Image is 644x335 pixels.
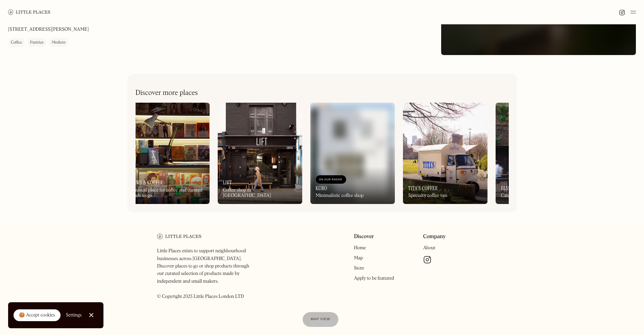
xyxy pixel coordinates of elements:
[354,276,394,281] a: Apply to be featured
[354,266,364,270] a: Store
[316,193,364,199] div: Minimalistic coffee shop
[8,26,89,33] p: [STREET_ADDRESS][PERSON_NAME]
[354,256,363,260] a: Map
[319,176,343,183] div: On Our Radar
[66,313,82,317] div: Settings
[501,185,543,191] h3: Elsewhere Coffee
[14,309,61,321] a: 🍪 Accept cookies
[423,234,446,240] a: Company
[423,246,435,250] a: About
[354,234,374,240] a: Discover
[11,39,22,46] div: Coffee
[354,246,366,250] a: Home
[316,185,327,191] h3: Kuro
[501,193,522,199] div: Cafe kiosk
[408,185,438,191] h3: Tita's Coffee
[408,193,448,199] div: Specialty coffee van
[310,103,395,204] a: On Our RadarKuroMinimalistic coffee shop
[130,179,163,186] h3: News & Coffee
[66,308,82,323] a: Settings
[19,312,55,319] div: 🍪 Accept cookies
[223,187,297,199] div: Coffee shop in [GEOGRAPHIC_DATA]
[30,39,44,46] div: Pastries
[136,89,198,97] h2: Discover more places
[403,103,487,204] a: Tita's CoffeeSpecialty coffee van
[311,317,330,321] span: Map view
[157,247,256,300] p: Little Places exists to support neighbourhood businesses across [GEOGRAPHIC_DATA]. Discover place...
[218,103,302,204] a: LiftCoffee shop in [GEOGRAPHIC_DATA]
[496,103,580,204] a: Elsewhere CoffeeCafe kiosk
[85,308,98,322] a: Close Cookie Popup
[130,187,204,199] div: Unusual place for coffee and curated reads to-go
[303,312,338,327] a: Map view
[223,179,232,186] h3: Lift
[52,39,66,46] div: Modern
[125,103,210,204] a: News & CoffeeUnusual place for coffee and curated reads to-go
